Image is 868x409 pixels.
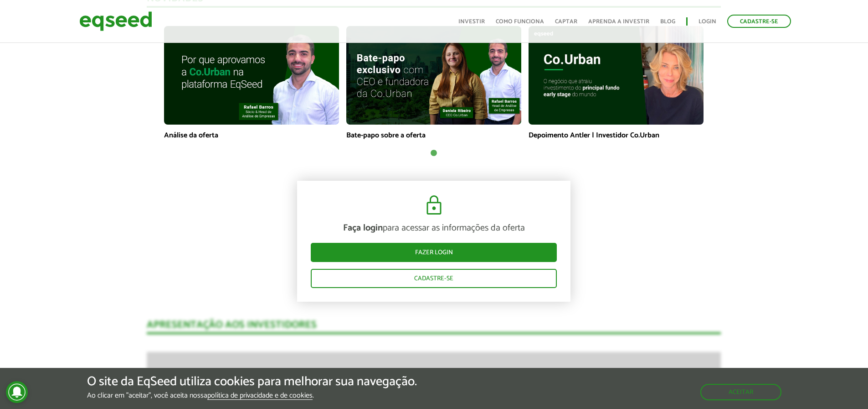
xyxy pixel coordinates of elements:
h5: O site da EqSeed utiliza cookies para melhorar sua navegação. [87,375,417,389]
img: maxresdefault.jpg [346,26,521,125]
p: para acessar as informações da oferta [311,223,557,234]
a: Cadastre-se [311,269,557,288]
button: Aceitar [700,384,781,400]
img: maxresdefault.jpg [164,26,339,125]
a: Blog [660,19,675,25]
p: Análise da oferta [164,131,339,140]
img: cadeado.svg [423,194,445,216]
a: Cadastre-se [727,15,791,28]
a: Aprenda a investir [588,19,649,25]
a: Fazer login [311,243,557,262]
button: 1 of 1 [429,149,438,158]
p: Depoimento Antler | Investidor Co.Urban [529,131,704,140]
a: Login [699,19,716,25]
a: política de privacidade e de cookies [207,392,313,400]
p: Ao clicar em "aceitar", você aceita nossa . [87,391,417,400]
a: Como funciona [496,19,544,25]
a: Captar [555,19,577,25]
p: Bate-papo sobre a oferta [346,131,521,140]
img: EqSeed [79,9,152,33]
strong: Faça login [343,220,383,236]
a: Investir [458,19,485,25]
img: maxresdefault.jpg [529,26,704,125]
